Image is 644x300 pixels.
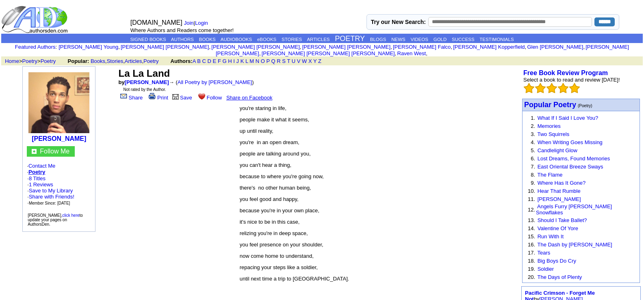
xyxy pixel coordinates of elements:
[107,58,123,64] a: Stories
[228,58,232,64] a: H
[27,163,91,206] font: · ·
[29,201,70,205] font: Member Since: [DATE]
[538,266,554,272] a: Soldier
[240,117,397,123] p: people make it what it seems,
[240,219,397,225] p: it's nice to be in this case,
[262,50,395,56] a: [PERSON_NAME] [PERSON_NAME] [PERSON_NAME]
[120,93,127,99] img: share_page.gif
[531,131,535,137] font: 3.
[256,58,259,64] a: N
[531,155,535,162] font: 6.
[302,44,390,50] a: [PERSON_NAME] [PERSON_NAME]
[392,45,393,50] font: i
[434,37,447,42] a: GOLD
[287,58,290,64] a: T
[40,148,69,155] font: Follow Me
[301,45,302,50] font: i
[528,217,535,223] font: 13.
[130,19,182,26] font: [DOMAIN_NAME]
[59,44,118,50] a: [PERSON_NAME] Young
[1,5,69,34] img: logo_ad.gif
[125,79,169,85] a: [PERSON_NAME]
[292,58,295,64] a: U
[32,149,37,154] img: gc.jpg
[15,44,56,50] a: Featured Authors
[120,45,121,50] font: i
[261,52,262,56] font: i
[578,104,592,108] font: (Poetry)
[193,58,196,64] a: A
[249,58,254,64] a: M
[236,58,239,64] a: J
[452,45,453,50] font: i
[240,139,397,145] p: you're in an open dream,
[221,37,252,42] a: AUDIOBOOKS
[585,45,585,50] font: i
[41,58,56,64] a: Poetry
[528,233,535,240] font: 15.
[479,37,514,42] a: TESTIMONIALS
[524,101,576,108] a: Popular Poetry
[208,58,211,64] a: D
[143,58,159,64] a: Poetry
[271,58,275,64] a: Q
[528,225,535,231] font: 14.
[169,79,254,85] font: → ( )
[538,225,578,231] a: Valentine Of Yore
[538,139,603,145] a: When Writing Goes Missing
[2,58,66,64] font: > >
[523,77,620,83] font: Select a book to read and review [DATE]!
[28,72,89,133] img: 104232.jpg
[29,194,74,200] a: Share with Friends!
[531,172,535,178] font: 8.
[528,188,535,194] font: 10.
[527,44,583,50] a: Glen [PERSON_NAME]
[171,95,192,101] a: Save
[5,58,19,64] a: Home
[535,83,546,93] img: bigemptystars.png
[536,203,612,216] a: Angels Furry [PERSON_NAME] Snowflakes
[119,68,170,79] font: La La Land
[393,44,451,50] a: [PERSON_NAME] Falco
[240,264,397,270] p: repacing your steps like a soldier,
[528,258,535,264] font: 18.
[240,196,397,202] p: you feel good and happy,
[335,35,365,43] a: POETRY
[59,44,629,56] font: , , , , , , , , , ,
[524,101,576,109] font: Popular Poetry
[538,123,561,129] a: Memories
[197,95,222,101] a: Follow
[32,135,86,142] a: [PERSON_NAME]
[308,58,312,64] a: X
[199,37,216,42] a: BOOKS
[277,58,280,64] a: R
[531,164,535,170] font: 7.
[147,95,168,101] a: Print
[171,93,180,99] img: library.gif
[233,58,235,64] a: I
[121,44,209,50] a: [PERSON_NAME] [PERSON_NAME]
[211,44,299,50] a: [PERSON_NAME] [PERSON_NAME]
[396,52,397,56] font: i
[216,44,629,56] a: [PERSON_NAME] [PERSON_NAME]
[531,123,535,129] font: 2.
[29,175,46,181] a: 8 Titles
[537,274,582,280] a: The Days of Plenty
[427,52,428,56] font: i
[197,58,201,64] a: B
[318,58,321,64] a: Z
[29,188,73,194] a: Save to My Library
[537,131,569,137] a: Two Squirrels
[313,58,317,64] a: Y
[240,185,397,191] p: there's no other human being,
[130,37,166,42] a: SIGNED BOOKS
[410,37,428,42] a: VIDEOS
[171,37,194,42] a: AUTHORS
[528,274,535,280] font: 20.
[15,44,57,50] font: :
[240,128,397,134] p: up until reality,
[531,180,535,186] font: 9.
[538,155,610,162] a: Lost Dreams, Found Memories
[28,169,45,175] a: Poetry
[119,79,169,85] font: by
